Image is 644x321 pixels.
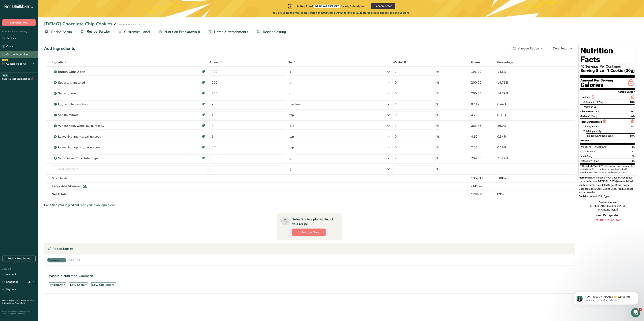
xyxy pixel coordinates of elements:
[28,280,36,284] div: EN
[593,160,599,162] span: 30mg
[289,124,294,128] div: cup
[579,200,636,212] div: Business Name [STREET_ADDRESS][US_STATE] [PHONE_NUMBER]
[471,134,496,139] div: 4.60
[289,134,294,139] div: tsp
[2,310,36,315] div: Powered By FoodLabelMaker © 2025 All Rights Reserved
[158,28,200,36] a: Nutrition Breakdown
[289,70,291,74] div: g
[631,155,635,158] span: 2%
[580,110,594,113] span: Cholesterol
[289,80,291,85] div: g
[497,190,549,198] th: 89%
[289,91,291,96] div: g
[471,156,496,160] div: 294.00
[471,80,496,85] div: 200.00
[287,4,365,8] div: Limited Time!
[256,28,286,36] a: Recipe Costing
[580,120,602,123] span: Total Carbohydrate
[589,115,597,117] span: 130mg
[44,243,575,254] div: Recipe Tags
[292,229,326,236] button: Subscribe Now
[58,91,106,96] div: Sugars, brown
[2,299,35,305] a: Terms & Conditions .
[497,91,548,96] div: 14.79%
[598,101,603,103] span: 2.5g
[630,101,635,103] span: 13%
[631,308,640,317] iframe: Intercom live chat
[118,23,140,26] div: Recipe Code: A1234
[497,113,548,117] div: 0.31%
[580,155,585,158] span: Iron
[471,113,496,117] div: 4.20
[2,279,18,285] a: Language
[497,80,548,85] div: 14.79%
[580,160,592,162] span: Potassium
[568,284,644,311] iframe: Intercom notifications message
[44,20,117,27] div: [DEMO] Chocolate Chip Cookies
[548,45,575,52] button: Download
[2,74,8,77] div: BETA
[44,45,75,52] div: Add Ingredients
[374,4,392,8] span: Redeem Offer
[289,167,291,171] div: g
[49,273,570,279] h1: Possible Nutrition Claims
[594,110,600,113] span: 15mg
[44,28,72,36] a: Recipe Setup
[2,299,16,302] a: Hire an Expert .
[497,134,548,139] div: 0.34%
[580,68,604,73] span: Serving Size
[80,27,110,36] a: Recipe Builder
[579,176,634,194] span: All-Purpose Flour, Choco Chips (Sugar, cocoa butter, soy [MEDICAL_DATA] (an emulsifier), vanilla ...
[470,190,497,198] th: 1206.75
[51,29,72,34] span: Recipe Setup
[497,176,548,181] div: 100%
[471,91,496,96] div: 200.00
[510,45,545,52] button: Manage Recipe
[594,218,622,222] span: Best Before: 12-2028
[92,283,115,287] div: Low Cholesterol
[583,105,593,108] span: Fat
[580,46,635,64] h1: Nutrition Facts
[10,21,28,25] span: Subscribe Now
[17,299,21,302] a: FAQ .
[44,203,575,207] div: Can't find your ingredient?
[273,11,409,15] span: You are using the free demo version of [DOMAIN_NAME], to unlock all features please choose one of...
[208,28,248,36] a: Notes & Attachments
[58,145,106,150] div: Leavening agents, baking powder, low-sodium
[583,101,598,103] span: Saturated Fat
[497,102,548,106] div: 6.44%
[631,160,635,162] span: 0%
[371,3,395,9] button: Redeem Offer
[583,125,597,128] span: Dietary Fiber
[164,29,197,34] span: Nutrition Breakdown
[69,258,80,262] div: Add Tag
[580,146,600,148] span: [MEDICAL_DATA]
[590,195,609,198] span: Wheat, Milk, Eggs
[87,29,110,34] span: Recipe Builder
[2,19,36,26] button: Subscribe Now
[597,130,601,133] span: 11g
[21,299,30,302] a: About Us .
[80,203,115,207] span: Add your own ingredient
[52,60,68,65] span: Ingredient
[518,46,539,51] div: Manage Recipe
[2,62,26,66] div: Custom Reports
[631,125,635,128] span: 4%
[58,124,106,128] div: Wheat flour, white, all-purpose, self-rising, enriched
[607,68,635,73] span: 1 Cookie (30g)
[15,302,26,305] a: Privacy Policy
[583,130,597,133] span: Total Sugars
[70,283,87,287] div: Low Sodium
[292,217,335,226] div: Subscribe to a plan to Unlock your recipe
[48,259,62,262] span: Vegeterian
[124,29,150,34] span: Customize Label
[58,102,106,106] div: Egg, whole, raw, fresh
[497,145,548,150] div: 0.18%
[50,283,65,287] div: Vegetarian
[579,195,589,198] span: Contains:
[288,60,295,65] span: Unit
[299,230,319,235] span: Subscribe Now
